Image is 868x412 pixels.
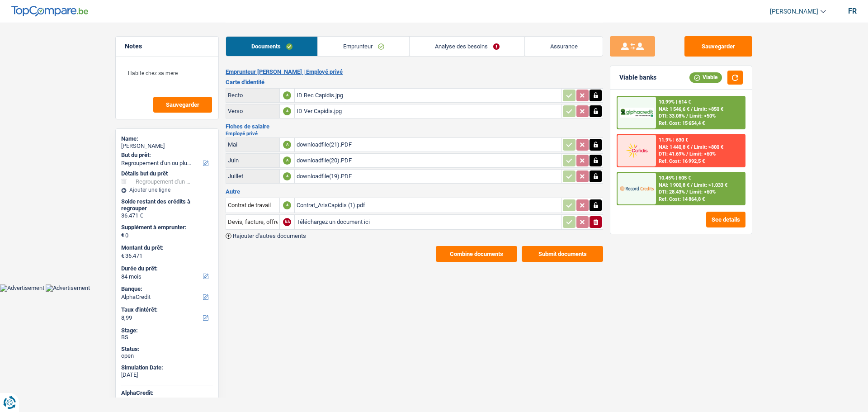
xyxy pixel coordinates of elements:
[121,170,213,177] div: Détails but du prêt
[659,196,705,202] div: Ref. Cost: 14 864,8 €
[121,346,213,353] div: Status:
[684,36,752,57] button: Sauvegarder
[659,182,689,188] span: NAI: 1 900,8 €
[121,187,213,193] div: Ajouter une ligne
[283,107,291,115] div: A
[659,99,691,105] div: 10.99% | 614 €
[659,175,691,181] div: 10.45% | 605 €
[166,102,199,108] span: Sauvegarder
[297,154,560,167] div: downloadfile(20).PDF
[620,180,653,197] img: Record Credits
[659,113,685,119] span: DTI: 33.08%
[226,131,603,136] h2: Employé privé
[121,152,211,159] label: But du prêt:
[121,212,213,219] div: 36.471 €
[848,7,857,15] div: fr
[226,189,603,194] h3: Autre
[283,172,291,180] div: A
[686,189,688,195] span: /
[226,123,603,129] h3: Fiches de salaire
[659,189,685,195] span: DTI: 28.43%
[283,91,291,99] div: A
[691,106,693,112] span: /
[228,108,278,114] div: Verso
[283,218,291,226] div: NA
[706,212,745,227] button: See details
[233,233,306,239] span: Rajouter d'autres documents
[659,158,705,164] div: Ref. Cost: 16 992,5 €
[226,37,317,56] a: Documents
[659,106,689,112] span: NAI: 1 546,6 €
[770,8,818,15] span: [PERSON_NAME]
[619,74,656,81] div: Viable banks
[121,252,124,260] span: €
[121,135,213,142] div: Name:
[121,352,213,360] div: open
[125,43,209,50] h5: Notes
[659,120,705,126] div: Ref. Cost: 15 654,4 €
[228,92,278,99] div: Recto
[121,285,211,293] label: Banque:
[318,37,409,56] a: Emprunteur
[283,201,291,209] div: A
[121,389,213,397] div: AlphaCredit:
[121,232,124,239] span: €
[522,246,603,262] button: Submit documents
[686,151,688,157] span: /
[226,233,306,239] button: Rajouter d'autres documents
[694,106,723,112] span: Limit: >850 €
[691,144,693,150] span: /
[228,173,278,180] div: Juillet
[689,72,722,82] div: Viable
[297,199,560,212] div: Contrat_ArisCapidis (1).pdf
[297,104,560,118] div: ID Ver Capidis.jpg
[297,170,560,183] div: downloadfile(19).PDF
[283,156,291,165] div: A
[689,189,716,195] span: Limit: <60%
[226,68,603,76] h2: Emprunteur [PERSON_NAME] | Employé privé
[121,306,211,313] label: Taux d'intérêt:
[228,157,278,164] div: Juin
[659,144,689,150] span: NAI: 1 440,8 €
[525,37,603,56] a: Assurance
[620,142,653,159] img: Cofidis
[121,224,211,231] label: Supplément à emprunter:
[620,108,653,118] img: AlphaCredit
[283,141,291,149] div: A
[694,144,723,150] span: Limit: >800 €
[297,89,560,102] div: ID Rec Capidis.jpg
[410,37,524,56] a: Analyse des besoins
[226,79,603,85] h3: Carte d'identité
[121,364,213,371] div: Simulation Date:
[46,284,90,292] img: Advertisement
[659,151,685,157] span: DTI: 41.69%
[121,265,211,272] label: Durée du prêt:
[121,397,213,404] div: Refused
[121,327,213,334] div: Stage:
[686,113,688,119] span: /
[11,6,88,17] img: TopCompare Logo
[297,138,560,152] div: downloadfile(21).PDF
[121,371,213,379] div: [DATE]
[153,97,212,113] button: Sauvegarder
[691,182,693,188] span: /
[121,198,213,212] div: Solde restant des crédits à regrouper
[763,4,826,19] a: [PERSON_NAME]
[689,113,716,119] span: Limit: <50%
[121,334,213,341] div: BS
[689,151,716,157] span: Limit: <60%
[121,142,213,150] div: [PERSON_NAME]
[694,182,727,188] span: Limit: >1.033 €
[659,137,688,143] div: 11.9% | 630 €
[121,244,211,251] label: Montant du prêt:
[436,246,517,262] button: Combine documents
[228,141,278,148] div: Mai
